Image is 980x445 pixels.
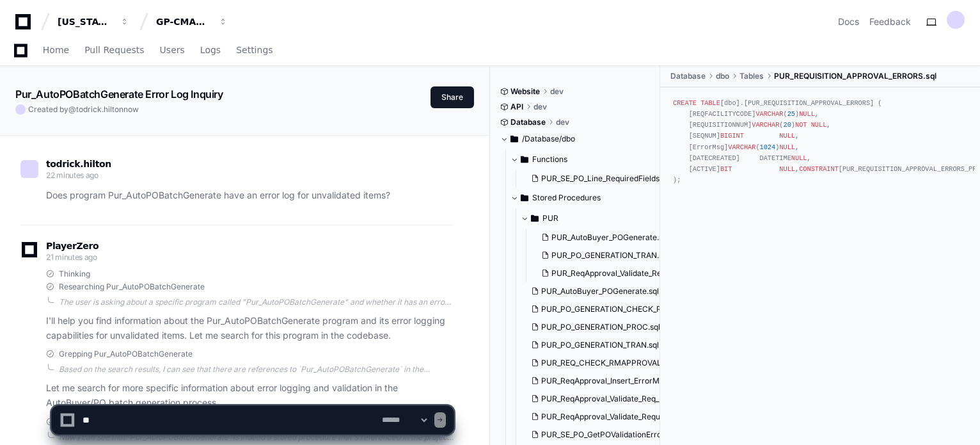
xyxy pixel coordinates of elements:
a: Docs [838,15,859,28]
button: PUR_ReqApproval_Insert_ErrorMsg.sql [526,372,663,390]
span: NULL [799,110,815,118]
span: PUR_ReqApproval_Insert_ErrorMsg.sql [541,376,680,386]
span: 1024 [760,143,776,151]
span: now [123,104,139,114]
span: Functions [532,154,567,165]
span: PUR_AutoBuyer_POGenerate.sql [541,286,659,296]
span: Settings [236,46,273,54]
button: Stored Procedures [510,188,661,208]
span: PUR_AutoBuyer_POGenerate.sql [551,232,669,243]
a: Pull Requests [84,36,144,65]
span: Grepping Pur_AutoPOBatchGenerate [59,349,193,359]
button: PUR_REQ_CHECK_RMAPPROVALS.sql [526,354,663,372]
span: CONSTRAINT [799,165,839,173]
span: PUR_PO_GENERATION_CHECK_REQFLD.sql [541,304,698,314]
span: Tables [739,71,764,81]
p: Let me search for more specific information about error logging and validation in the AutoBuyer/P... [46,381,454,410]
span: /Database/dbo [522,134,575,144]
button: PUR_PO_GENERATION_CHECK_REQFLD.sql [526,300,663,318]
div: [dbo].[PUR_REQUISITION_APPROVAL_ERRORS] ( [REQFACILITYCODE] ( ) , [REQUISITIONNUM] ( ) , [SEQNUM]... [673,98,967,186]
div: GP-CMAG-MP2 [156,15,211,28]
button: PUR_PO_GENERATION_TRAN.sql [526,336,663,354]
button: Share [431,86,474,108]
span: VARCHAR [755,110,783,118]
span: PUR_REQUISITION_APPROVAL_ERRORS.sql [774,71,937,81]
span: BIGINT [720,132,744,140]
span: NOT [795,121,807,129]
a: Settings [236,36,273,65]
span: PUR_PO_GENERATION_TRAN.sql [541,340,659,350]
span: PUR_PO_GENERATION_TRAN.sql [551,250,669,261]
span: todrick.hilton [76,104,123,114]
span: Home [43,46,69,54]
span: PUR_REQ_CHECK_RMAPPROVALS.sql [541,358,679,368]
button: PUR_AutoBuyer_POGenerate.sql [526,282,663,300]
span: PUR_SE_PO_Line_RequiredFields.sql [541,174,672,184]
p: I'll help you find information about the Pur_AutoPOBatchGenerate program and its error logging ca... [46,314,454,343]
span: Users [160,46,185,54]
div: The user is asking about a specific program called "Pur_AutoPOBatchGenerate" and whether it has a... [59,297,454,307]
button: GP-CMAG-MP2 [151,10,233,33]
span: 20 [784,121,791,129]
span: API [510,102,523,112]
span: 22 minutes ago [46,170,99,180]
svg: Directory [531,211,539,226]
span: dev [550,86,564,97]
a: Logs [200,36,221,65]
span: Website [510,86,540,97]
span: Pull Requests [84,46,144,54]
app-text-character-animate: Pur_AutoPOBatchGenerate Error Log Inquiry [15,88,223,101]
span: BIT [720,165,732,173]
button: PUR_PO_GENERATION_TRAN.sql [536,247,674,264]
span: PUR_ReqApproval_Validate_Requisition.sql [551,268,704,279]
span: Logs [200,46,221,54]
span: dev [533,102,547,112]
span: PUR_PO_GENERATION_PROC.sql [541,322,660,332]
button: PUR_AutoBuyer_POGenerate.sql [536,229,674,247]
span: NULL [779,143,795,151]
span: TABLE [700,99,720,107]
span: PUR [542,213,558,223]
span: NULL [791,154,807,162]
button: /Database/dbo [500,129,651,149]
svg: Directory [521,190,528,206]
button: Functions [510,149,661,170]
span: VARCHAR [752,121,779,129]
button: PUR_ReqApproval_Validate_Requisition.sql [536,264,674,282]
span: NULL [779,165,795,173]
button: PUR_PO_GENERATION_PROC.sql [526,318,663,336]
button: PUR [521,208,671,229]
span: Created by [28,104,139,115]
div: Based on the search results, I can see that there are references to `Pur_AutoPOBatchGenerate` in ... [59,364,454,375]
button: PUR_SE_PO_Line_RequiredFields.sql [526,170,663,188]
span: @ [68,104,76,114]
span: Database [510,117,546,127]
a: Users [160,36,185,65]
span: Thinking [59,269,90,279]
span: dbo [716,71,729,81]
span: PlayerZero [46,242,99,250]
svg: Directory [510,131,518,147]
span: 25 [787,110,795,118]
span: Researching Pur_AutoPOBatchGenerate [59,282,205,292]
p: Does program Pur_AutoPOBatchGenerate have an error log for unvalidated items? [46,188,454,203]
span: CREATE [673,99,697,107]
span: 21 minutes ago [46,252,97,262]
span: dev [556,117,569,127]
button: [US_STATE] Pacific [52,10,134,33]
button: Feedback [869,15,911,28]
span: Database [670,71,706,81]
span: Stored Procedures [532,193,601,203]
span: NULL [811,121,827,129]
span: NULL [779,132,795,140]
span: todrick.hilton [46,159,111,169]
a: Home [43,36,69,65]
svg: Directory [521,152,528,167]
span: VARCHAR [728,143,755,151]
div: [US_STATE] Pacific [58,15,113,28]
